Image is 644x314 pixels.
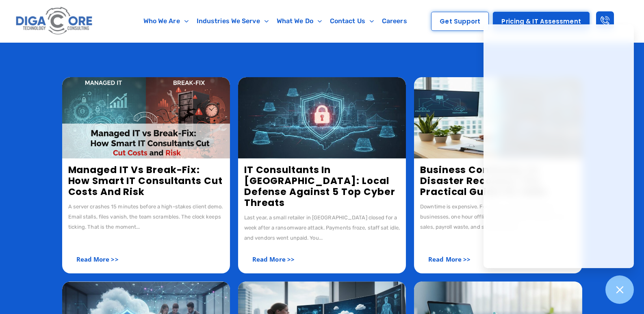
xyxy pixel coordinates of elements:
nav: Menu [129,12,422,30]
a: Managed IT vs Break-Fix: How Smart IT Consultants Cut Costs and Risk [68,163,223,198]
a: Careers [378,12,411,30]
a: Pricing & IT Assessment [493,12,589,31]
div: A server crashes 15 minutes before a high-stakes client demo. Email stalls, files vanish, the tea... [68,201,224,232]
div: Last year, a small retailer in [GEOGRAPHIC_DATA] closed for a week after a ransomware attack. Pay... [244,212,400,243]
a: What We Do [273,12,326,30]
a: Read More >> [244,251,303,267]
a: Industries We Serve [193,12,273,30]
a: Read More >> [68,251,127,267]
a: Business Continuity vs Disaster Recovery: The Practical Guide for SMBs [420,163,548,198]
img: Digacore logo 1 [14,4,95,38]
a: Who We Are [139,12,193,30]
a: Read More >> [420,251,479,267]
a: Contact Us [326,12,378,30]
div: Downtime is expensive. For many small and mid-sized businesses, one hour offline can cost around ... [420,201,576,232]
img: Business Continuity Vs. Disaster Recovery [414,77,582,158]
a: Get Support [431,12,489,31]
img: IT Consultants in NJ [238,77,406,158]
img: Managed IT vs Break-Fix [62,77,230,158]
span: Pricing & IT Assessment [501,18,581,24]
span: Get Support [440,18,480,24]
iframe: Chatgenie Messenger [484,24,634,268]
a: IT Consultants in [GEOGRAPHIC_DATA]: Local Defense Against 5 Top Cyber Threats [244,163,395,209]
